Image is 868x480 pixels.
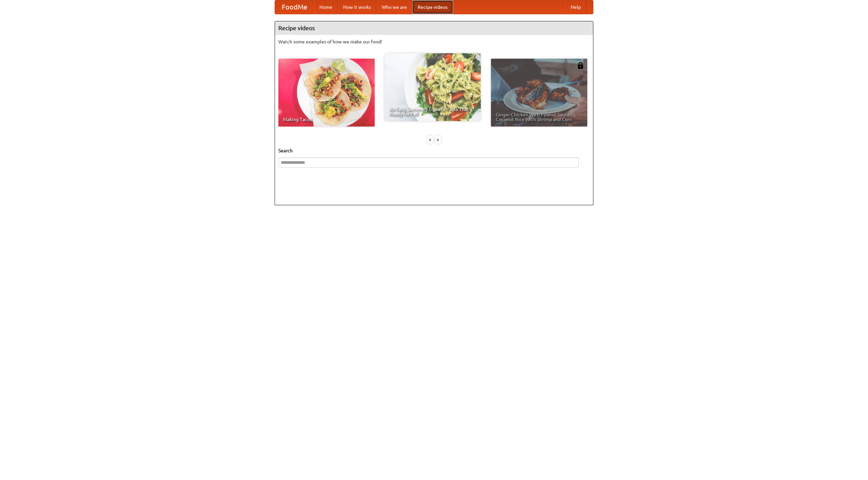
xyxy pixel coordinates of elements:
p: Watch some examples of how we make our food! [278,38,590,45]
a: Home [314,0,338,14]
a: Who we are [376,0,412,14]
a: Help [565,0,586,14]
a: FoodMe [275,0,314,14]
a: An Easy, Summery Tomato Pasta That's Ready for Fall [384,53,481,121]
div: « [427,135,433,144]
h5: Search [278,147,590,154]
span: Making Tacos [283,117,370,122]
a: Making Tacos [278,59,375,127]
h4: Recipe videos [275,21,593,35]
a: How it works [338,0,376,14]
div: » [435,135,441,144]
a: Recipe videos [412,0,453,14]
span: An Easy, Summery Tomato Pasta That's Ready for Fall [389,107,476,116]
img: 483408.png [577,62,584,69]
